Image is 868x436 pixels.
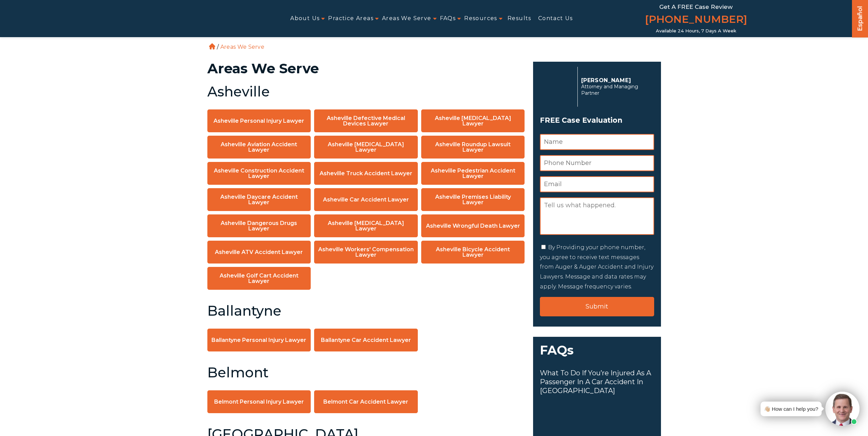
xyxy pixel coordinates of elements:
a: Asheville Wrongful Death Lawyer [421,214,525,237]
a: Asheville Bicycle Accident Lawyer [421,241,525,264]
h2: Ballantyne [207,303,525,318]
a: Asheville Roundup Lawsuit Lawyer [421,136,525,159]
input: Submit [540,297,654,316]
span: What to Do If You’re Injured as a Passenger in a Car Accident in [GEOGRAPHIC_DATA] [540,369,654,395]
span: Get a FREE Case Review [659,3,733,10]
a: Asheville Workers' Compensation Lawyer [314,241,418,264]
a: Belmont Car Accident Lawyer [314,390,418,413]
a: Areas We Serve [382,11,431,26]
span: FAQs [533,337,661,369]
h2: Asheville [207,84,525,99]
a: Asheville Premises Liability Lawyer [421,188,525,211]
a: Asheville [MEDICAL_DATA] Lawyer [421,109,525,132]
a: Resources [464,11,497,26]
a: Contact Us [538,11,573,26]
a: Asheville Dangerous Drugs Lawyer [207,214,311,237]
a: Asheville Construction Accident Lawyer [207,162,311,185]
span: Available 24 Hours, 7 Days a Week [656,28,736,34]
a: Asheville Aviation Accident Lawyer [207,136,311,159]
h1: Areas We Serve [207,62,525,75]
a: Practice Areas [328,11,373,26]
img: Herbert Auger [540,70,574,104]
a: Asheville Personal Injury Lawyer [207,109,311,132]
a: FAQs [440,11,456,26]
span: FREE Case Evaluation [540,114,654,127]
input: Phone Number [540,155,654,171]
a: Home [209,43,215,49]
a: Asheville Golf Cart Accident Lawyer [207,267,311,290]
a: Ballantyne Car Accident Lawyer [314,329,418,351]
span: Attorney and Managing Partner [581,84,650,96]
a: Asheville [MEDICAL_DATA] Lawyer [314,214,418,237]
a: About Us [290,11,320,26]
a: Belmont Personal Injury Lawyer [207,390,311,413]
a: Asheville ATV Accident Lawyer [207,241,311,264]
img: Auger & Auger Accident and Injury Lawyers Logo [111,10,219,27]
a: Asheville Daycare Accident Lawyer [207,188,311,211]
h2: Belmont [207,365,525,380]
a: Results [507,11,531,26]
a: Asheville [MEDICAL_DATA] Lawyer [314,136,418,159]
label: By Providing your phone number, you agree to receive text messages from Auger & Auger Accident an... [540,244,653,290]
input: Email [540,176,654,192]
input: Name [540,134,654,150]
li: Areas We Serve [219,44,266,50]
a: Asheville Car Accident Lawyer [314,188,418,211]
a: Asheville Defective Medical Devices Lawyer [314,109,418,132]
p: [PERSON_NAME] [581,77,650,84]
a: Asheville Pedestrian Accident Lawyer [421,162,525,185]
a: Ballantyne Personal Injury Lawyer [207,329,311,351]
a: Asheville Truck Accident Lawyer [314,162,418,185]
a: [PHONE_NUMBER] [645,12,747,28]
img: Intaker widget Avatar [825,392,859,426]
div: 👋🏼 How can I help you? [764,404,818,414]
